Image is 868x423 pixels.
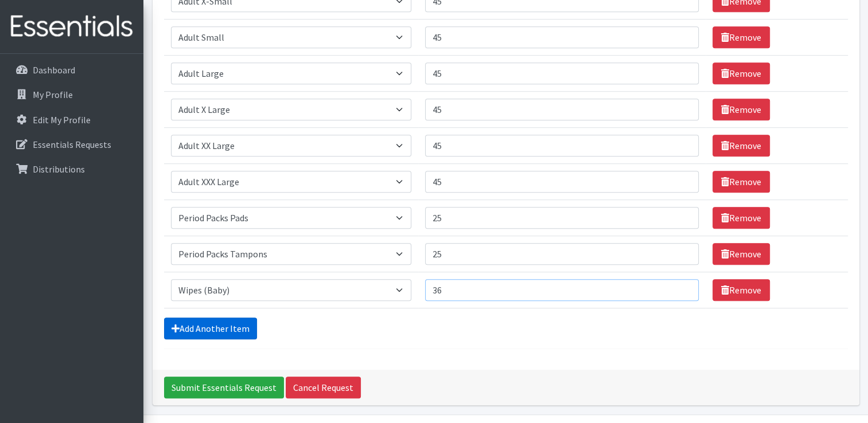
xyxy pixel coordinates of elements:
a: Add Another Item [164,318,257,339]
a: Remove [713,171,770,193]
p: My Profile [33,89,73,100]
p: Distributions [33,163,85,175]
a: Remove [713,279,770,301]
a: Remove [713,207,770,229]
a: Essentials Requests [5,133,139,156]
a: Remove [713,135,770,156]
a: My Profile [5,83,139,106]
a: Dashboard [5,58,139,81]
a: Remove [713,26,770,48]
input: Submit Essentials Request [164,377,284,398]
p: Essentials Requests [33,139,111,150]
a: Distributions [5,158,139,181]
a: Remove [713,62,770,84]
a: Edit My Profile [5,108,139,131]
a: Remove [713,99,770,120]
img: HumanEssentials [5,7,139,46]
p: Dashboard [33,64,75,76]
p: Edit My Profile [33,114,91,126]
a: Cancel Request [286,377,361,398]
a: Remove [713,243,770,265]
